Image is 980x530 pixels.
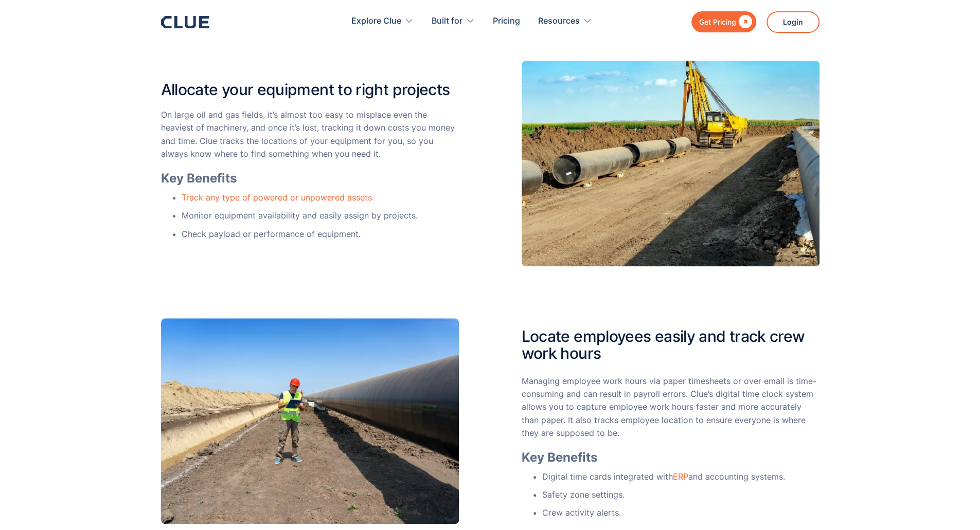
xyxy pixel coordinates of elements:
li: Check payload or performance of equipment. [182,228,459,241]
div: Get Pricing [699,15,736,28]
li: Crew activity alerts. [542,506,819,519]
a: ERP [673,471,688,482]
img: Heavy oil and gas equipment [522,61,819,266]
div: Resources [538,5,580,38]
li: Digital time cards integrated with and accounting systems. [542,470,819,483]
div: Resources [538,5,592,38]
h3: Key Benefits [161,171,459,186]
div:  [736,15,752,28]
a: Get Pricing [691,11,756,32]
img: Image showing a construction worker wearing a hard hat and vest, standing on a construction site ... [161,318,459,524]
h2: Locate employees easily and track crew work hours [522,318,819,362]
p: On large oil and gas fields, it’s almost too easy to misplace even the heaviest of machinery, and... [161,108,459,160]
div: Explore Clue [351,5,401,38]
a: Track any type of powered or unpowered assets. [182,192,374,203]
div: Explore Clue [351,5,414,38]
li: Safety zone settings. [542,488,819,501]
p: Managing employee work hours via paper timesheets or over email is time-consuming and can result ... [522,375,819,440]
li: Monitor equipment availability and easily assign by projects. [182,209,459,222]
div: Built for [432,5,475,38]
strong: Allocate your equipment to right projects [161,70,450,99]
div: Built for [432,5,462,38]
a: Login [767,11,819,33]
h3: Key Benefits [522,450,819,465]
a: Pricing [493,5,520,38]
